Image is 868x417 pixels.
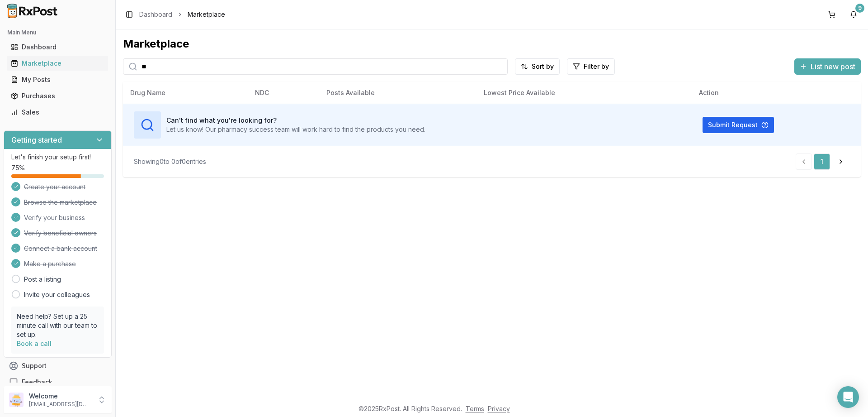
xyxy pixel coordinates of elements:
[166,125,425,134] p: Let us know! Our pharmacy success team will work hard to find the products you need.
[319,82,476,104] th: Posts Available
[7,55,108,72] a: Marketplace
[24,244,97,253] span: Connect a bank account
[811,61,855,72] span: List new post
[4,105,112,120] button: Sales
[4,358,112,374] button: Support
[139,10,172,19] a: Dashboard
[7,88,108,104] a: Purchases
[134,157,206,166] div: Showing 0 to 0 of 0 entries
[9,393,24,407] img: User avatar
[11,163,25,173] span: 75 %
[7,72,108,88] a: My Posts
[532,62,554,71] span: Sort by
[584,62,609,71] span: Filter by
[4,89,112,103] button: Purchases
[11,153,104,162] p: Let's finish your setup first!
[11,91,104,101] div: Purchases
[4,72,112,87] button: My Posts
[4,4,61,18] img: RxPost Logo
[814,153,830,170] a: 1
[794,63,861,72] a: List new post
[515,58,560,75] button: Sort by
[22,378,52,387] span: Feedback
[123,37,861,51] div: Marketplace
[24,213,85,222] span: Verify your business
[7,39,108,55] a: Dashboard
[24,229,97,238] span: Verify beneficial owners
[466,405,484,412] a: Terms
[24,182,85,192] span: Create your account
[24,290,90,299] a: Invite your colleagues
[476,82,692,104] th: Lowest Price Available
[703,117,774,133] button: Submit Request
[7,29,108,36] h2: Main Menu
[29,401,92,408] p: [EMAIL_ADDRESS][DOMAIN_NAME]
[11,43,104,52] div: Dashboard
[24,259,76,268] span: Make a purchase
[692,82,861,104] th: Action
[17,312,99,339] p: Need help? Set up a 25 minute call with our team to set up.
[832,153,850,170] a: Go to next page
[796,153,850,170] nav: pagination
[248,82,319,104] th: NDC
[4,374,112,390] button: Feedback
[7,104,108,120] a: Sales
[24,198,97,207] span: Browse the marketplace
[11,59,104,68] div: Marketplace
[794,58,861,75] button: List new post
[4,56,112,71] button: Marketplace
[24,275,61,284] a: Post a listing
[488,405,510,412] a: Privacy
[139,10,225,19] nav: breadcrumb
[17,340,52,347] a: Book a call
[188,10,225,19] span: Marketplace
[846,7,861,22] button: 9
[123,82,248,104] th: Drug Name
[567,58,615,75] button: Filter by
[837,386,859,408] div: Open Intercom Messenger
[11,108,104,117] div: Sales
[11,75,104,84] div: My Posts
[4,40,112,54] button: Dashboard
[166,116,425,125] h3: Can't find what you're looking for?
[855,4,864,13] div: 9
[29,392,92,401] p: Welcome
[11,134,62,145] h3: Getting started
